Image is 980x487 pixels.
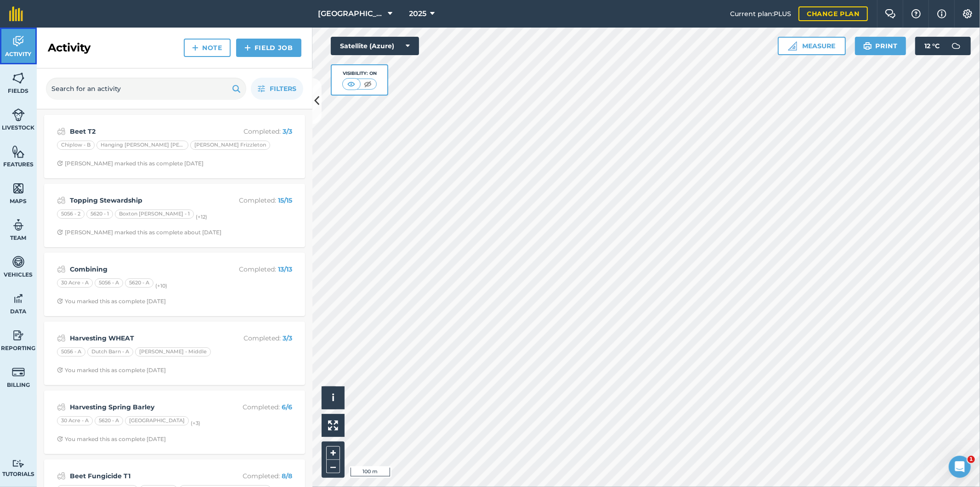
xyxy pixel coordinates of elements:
img: svg+xml;base64,PD94bWwgdmVyc2lvbj0iMS4wIiBlbmNvZGluZz0idXRmLTgiPz4KPCEtLSBHZW5lcmF0b3I6IEFkb2JlIE... [57,333,66,344]
a: CombiningCompleted: 13/1330 Acre - A5056 - A5620 - A(+10)Clock with arrow pointing clockwiseYou m... [50,258,300,311]
div: 5620 - A [125,278,153,288]
img: Clock with arrow pointing clockwise [57,229,63,235]
img: svg+xml;base64,PHN2ZyB4bWxucz0iaHR0cDovL3d3dy53My5vcmcvMjAwMC9zdmciIHdpZHRoPSI1NiIgaGVpZ2h0PSI2MC... [12,145,25,159]
img: Clock with arrow pointing clockwise [57,298,63,304]
strong: 15 / 15 [278,196,292,204]
strong: Harvesting Spring Barley [70,402,215,412]
div: Hanging [PERSON_NAME] [PERSON_NAME] [96,141,188,150]
div: [PERSON_NAME] Frizzleton [190,141,270,150]
img: Two speech bubbles overlapping with the left bubble in the forefront [885,9,896,18]
p: Completed : [219,402,292,412]
img: svg+xml;base64,PHN2ZyB4bWxucz0iaHR0cDovL3d3dy53My5vcmcvMjAwMC9zdmciIHdpZHRoPSI1NiIgaGVpZ2h0PSI2MC... [12,71,25,85]
div: Visibility: On [342,70,377,77]
div: 30 Acre - A [57,278,93,288]
div: 5620 - A [95,416,123,425]
img: svg+xml;base64,PD94bWwgdmVyc2lvbj0iMS4wIiBlbmNvZGluZz0idXRmLTgiPz4KPCEtLSBHZW5lcmF0b3I6IEFkb2JlIE... [12,328,25,342]
span: [GEOGRAPHIC_DATA] [318,8,385,19]
div: 30 Acre - A [57,416,93,425]
button: 12 °C [915,37,971,55]
img: svg+xml;base64,PHN2ZyB4bWxucz0iaHR0cDovL3d3dy53My5vcmcvMjAwMC9zdmciIHdpZHRoPSI1MCIgaGVpZ2h0PSI0MC... [346,79,357,89]
p: Completed : [219,264,292,274]
img: Clock with arrow pointing clockwise [57,160,63,166]
img: svg+xml;base64,PD94bWwgdmVyc2lvbj0iMS4wIiBlbmNvZGluZz0idXRmLTgiPz4KPCEtLSBHZW5lcmF0b3I6IEFkb2JlIE... [12,108,25,122]
div: Boxton [PERSON_NAME] - 1 [115,210,194,219]
h2: Activity [48,40,91,55]
div: Chiplow - B [57,141,95,150]
div: [PERSON_NAME] marked this as complete about [DATE] [57,229,221,236]
img: svg+xml;base64,PHN2ZyB4bWxucz0iaHR0cDovL3d3dy53My5vcmcvMjAwMC9zdmciIHdpZHRoPSIxNCIgaGVpZ2h0PSIyNC... [192,42,198,53]
div: 5620 - 1 [86,210,113,219]
img: svg+xml;base64,PHN2ZyB4bWxucz0iaHR0cDovL3d3dy53My5vcmcvMjAwMC9zdmciIHdpZHRoPSIxOSIgaGVpZ2h0PSIyNC... [232,83,241,94]
img: A question mark icon [911,9,922,18]
button: Measure [778,37,846,55]
small: (+ 12 ) [196,214,207,220]
img: svg+xml;base64,PD94bWwgdmVyc2lvbj0iMS4wIiBlbmNvZGluZz0idXRmLTgiPz4KPCEtLSBHZW5lcmF0b3I6IEFkb2JlIE... [57,264,66,275]
button: Satellite (Azure) [331,37,419,55]
input: Search for an activity [46,78,246,100]
p: Completed : [219,471,292,481]
small: (+ 3 ) [191,420,200,427]
img: A cog icon [962,9,973,18]
button: – [326,460,340,473]
img: Ruler icon [788,41,797,51]
div: 5056 - A [95,278,123,288]
img: svg+xml;base64,PD94bWwgdmVyc2lvbj0iMS4wIiBlbmNvZGluZz0idXRmLTgiPz4KPCEtLSBHZW5lcmF0b3I6IEFkb2JlIE... [12,34,25,48]
strong: 6 / 6 [282,403,292,411]
div: 5056 - 2 [57,210,85,219]
div: 5056 - A [57,347,85,357]
div: Dutch Barn - A [87,347,133,357]
strong: Topping Stewardship [70,195,215,205]
span: i [332,392,334,403]
p: Completed : [219,333,292,343]
a: Harvesting Spring BarleyCompleted: 6/630 Acre - A5620 - A[GEOGRAPHIC_DATA](+3)Clock with arrow po... [50,396,300,448]
img: Clock with arrow pointing clockwise [57,367,63,373]
img: svg+xml;base64,PD94bWwgdmVyc2lvbj0iMS4wIiBlbmNvZGluZz0idXRmLTgiPz4KPCEtLSBHZW5lcmF0b3I6IEFkb2JlIE... [947,37,965,55]
img: svg+xml;base64,PD94bWwgdmVyc2lvbj0iMS4wIiBlbmNvZGluZz0idXRmLTgiPz4KPCEtLSBHZW5lcmF0b3I6IEFkb2JlIE... [12,365,25,379]
span: 2025 [409,8,427,19]
strong: 8 / 8 [282,472,292,480]
span: Filters [270,84,296,94]
span: Current plan : PLUS [730,9,791,19]
img: svg+xml;base64,PD94bWwgdmVyc2lvbj0iMS4wIiBlbmNvZGluZz0idXRmLTgiPz4KPCEtLSBHZW5lcmF0b3I6IEFkb2JlIE... [57,470,66,481]
button: + [326,446,340,460]
strong: Combining [70,264,215,274]
img: svg+xml;base64,PD94bWwgdmVyc2lvbj0iMS4wIiBlbmNvZGluZz0idXRmLTgiPz4KPCEtLSBHZW5lcmF0b3I6IEFkb2JlIE... [12,459,25,468]
img: svg+xml;base64,PHN2ZyB4bWxucz0iaHR0cDovL3d3dy53My5vcmcvMjAwMC9zdmciIHdpZHRoPSIxOSIgaGVpZ2h0PSIyNC... [863,40,872,51]
strong: 13 / 13 [278,265,292,273]
div: You marked this as complete [DATE] [57,298,166,305]
div: [PERSON_NAME] marked this as complete [DATE] [57,160,204,167]
button: Filters [251,78,303,100]
img: Clock with arrow pointing clockwise [57,436,63,442]
strong: Beet Fungicide T1 [70,471,215,481]
div: You marked this as complete [DATE] [57,367,166,374]
strong: 3 / 3 [283,334,292,342]
a: Beet T2Completed: 3/3Chiplow - BHanging [PERSON_NAME] [PERSON_NAME][PERSON_NAME] FrizzletonClock ... [50,120,300,173]
p: Completed : [219,195,292,205]
img: svg+xml;base64,PHN2ZyB4bWxucz0iaHR0cDovL3d3dy53My5vcmcvMjAwMC9zdmciIHdpZHRoPSIxNCIgaGVpZ2h0PSIyNC... [244,42,251,53]
strong: Beet T2 [70,126,215,136]
small: (+ 10 ) [155,283,167,289]
button: Print [855,37,906,55]
div: You marked this as complete [DATE] [57,436,166,443]
span: 1 [968,456,975,463]
img: svg+xml;base64,PD94bWwgdmVyc2lvbj0iMS4wIiBlbmNvZGluZz0idXRmLTgiPz4KPCEtLSBHZW5lcmF0b3I6IEFkb2JlIE... [12,292,25,306]
img: svg+xml;base64,PD94bWwgdmVyc2lvbj0iMS4wIiBlbmNvZGluZz0idXRmLTgiPz4KPCEtLSBHZW5lcmF0b3I6IEFkb2JlIE... [12,218,25,232]
img: svg+xml;base64,PHN2ZyB4bWxucz0iaHR0cDovL3d3dy53My5vcmcvMjAwMC9zdmciIHdpZHRoPSI1MCIgaGVpZ2h0PSI0MC... [362,79,374,89]
strong: Harvesting WHEAT [70,333,215,343]
a: Harvesting WHEATCompleted: 3/35056 - ADutch Barn - A[PERSON_NAME] - MiddleClock with arrow pointi... [50,327,300,379]
img: svg+xml;base64,PHN2ZyB4bWxucz0iaHR0cDovL3d3dy53My5vcmcvMjAwMC9zdmciIHdpZHRoPSI1NiIgaGVpZ2h0PSI2MC... [12,181,25,195]
div: [GEOGRAPHIC_DATA] [125,416,189,425]
button: i [322,386,345,409]
p: Completed : [219,126,292,136]
strong: 3 / 3 [283,127,292,136]
img: fieldmargin Logo [9,6,23,21]
span: 12 ° C [924,37,940,55]
img: svg+xml;base64,PD94bWwgdmVyc2lvbj0iMS4wIiBlbmNvZGluZz0idXRmLTgiPz4KPCEtLSBHZW5lcmF0b3I6IEFkb2JlIE... [57,195,66,206]
a: Change plan [799,6,868,21]
div: [PERSON_NAME] - Middle [135,347,211,357]
img: svg+xml;base64,PD94bWwgdmVyc2lvbj0iMS4wIiBlbmNvZGluZz0idXRmLTgiPz4KPCEtLSBHZW5lcmF0b3I6IEFkb2JlIE... [12,255,25,269]
img: svg+xml;base64,PHN2ZyB4bWxucz0iaHR0cDovL3d3dy53My5vcmcvMjAwMC9zdmciIHdpZHRoPSIxNyIgaGVpZ2h0PSIxNy... [937,8,946,19]
a: Note [184,39,231,57]
a: Field Job [236,39,301,57]
img: svg+xml;base64,PD94bWwgdmVyc2lvbj0iMS4wIiBlbmNvZGluZz0idXRmLTgiPz4KPCEtLSBHZW5lcmF0b3I6IEFkb2JlIE... [57,402,66,413]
